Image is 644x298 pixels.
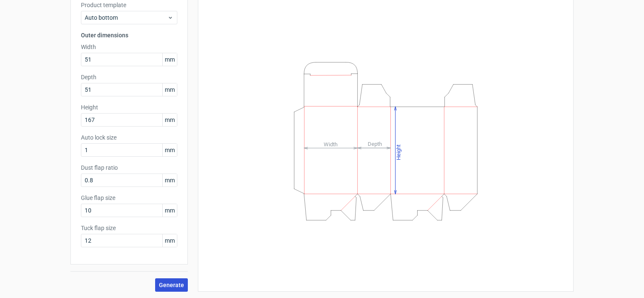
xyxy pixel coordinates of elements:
span: mm [162,204,177,217]
label: Tuck flap size [81,224,177,232]
label: Depth [81,73,177,81]
label: Auto lock size [81,133,177,142]
label: Width [81,43,177,51]
label: Glue flap size [81,194,177,202]
span: mm [162,144,177,156]
label: Product template [81,1,177,9]
span: mm [162,114,177,126]
span: mm [162,234,177,247]
tspan: Depth [368,141,382,147]
tspan: Height [395,144,402,160]
span: mm [162,83,177,96]
tspan: Width [324,141,338,147]
span: mm [162,53,177,66]
span: mm [162,174,177,187]
h3: Outer dimensions [81,31,177,39]
span: Generate [159,282,184,288]
label: Dust flap ratio [81,163,177,172]
label: Height [81,103,177,111]
span: Auto bottom [85,13,167,22]
button: Generate [155,278,188,292]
